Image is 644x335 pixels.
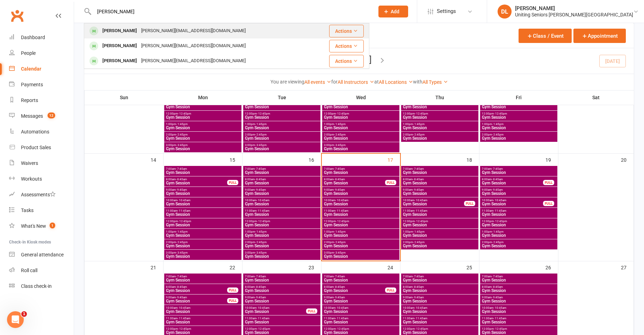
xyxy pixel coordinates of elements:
span: Gym Session [403,191,477,196]
span: 7:00am [245,167,319,170]
a: General attendance kiosk mode [9,247,74,263]
span: 2:00pm [482,133,556,136]
span: Gym Session [324,115,398,119]
span: Gym Session [324,105,398,109]
span: Gym Session [482,126,556,130]
span: - 2:45pm [176,133,188,136]
span: Gym Session [324,212,398,217]
span: Gym Session [245,202,319,206]
span: 8:00am [245,285,319,289]
div: Roll call [21,268,37,273]
span: 8:00am [166,285,227,289]
span: Gym Session [482,212,556,217]
span: 3:00pm [245,251,319,254]
span: 8:00am [403,178,477,181]
span: - 1:45pm [413,230,425,233]
span: 7:00am [166,167,240,170]
div: [PERSON_NAME][EMAIL_ADDRESS][DOMAIN_NAME] [139,41,248,51]
span: Gym Session [166,278,240,282]
a: Roll call [9,263,74,278]
span: 8:00am [245,178,319,181]
a: Product Sales [9,140,74,155]
span: - 7:45am [176,275,187,278]
div: Reports [21,97,38,103]
span: - 7:45am [255,167,266,170]
span: 12:00pm [245,112,319,115]
span: 10:00am [245,199,319,202]
div: Workouts [21,176,42,182]
span: Gym Session [403,136,477,140]
span: Gym Session [482,244,556,248]
a: Tasks [9,203,74,218]
span: - 9:45am [176,188,187,191]
th: Mon [164,90,243,105]
span: - 8:45am [176,285,187,289]
div: Dashboard [21,35,45,40]
span: Gym Session [324,170,398,175]
span: Settings [437,3,456,19]
div: People [21,50,36,56]
div: Assessments [21,192,56,197]
span: 2:00pm [166,241,240,244]
span: - 1:45pm [255,123,267,126]
span: 11:00am [245,209,319,212]
input: Search... [92,7,369,16]
span: Gym Session [245,212,319,217]
span: - 2:45pm [255,133,267,136]
button: Actions [329,25,364,37]
th: Sat [558,90,634,105]
a: People [9,45,74,61]
span: Gym Session [482,115,556,119]
span: Gym Session [482,278,556,282]
span: Gym Session [245,191,319,196]
span: - 11:45am [335,209,348,212]
span: - 7:45am [176,167,187,170]
a: Assessments [9,187,74,203]
span: Gym Session [482,191,556,196]
span: Gym Session [324,223,398,227]
span: 12:00pm [482,220,556,223]
span: - 11:45am [256,209,269,212]
span: - 11:45am [414,209,427,212]
div: [PERSON_NAME] [100,56,139,66]
span: 9:00am [482,188,556,191]
span: - 1:45pm [176,230,188,233]
div: What's New [21,223,46,229]
span: Gym Session [324,254,398,258]
span: 9:00am [166,188,240,191]
button: Actions [329,40,364,52]
span: 12 [48,112,55,118]
span: Gym Session [403,233,477,238]
span: 2:00pm [403,133,477,136]
span: Gym Session [482,233,556,238]
span: - 7:45am [255,275,266,278]
span: Gym Session [245,233,319,238]
span: - 9:45am [413,188,424,191]
span: Gym Session [245,244,319,248]
span: Gym Session [403,126,477,130]
span: - 2:45pm [176,241,188,244]
th: Thu [400,90,479,105]
span: 2:00pm [482,241,556,244]
a: All Locations [379,79,413,85]
button: Class / Event [519,29,572,43]
span: Gym Session [245,126,319,130]
iframe: Intercom live chat [7,311,24,328]
span: - 2:45pm [492,133,504,136]
span: Gym Session [166,147,240,151]
span: - 12:45pm [415,112,428,115]
span: Add [391,9,399,14]
span: Gym Session [166,223,240,227]
span: 8:00am [166,178,227,181]
span: 9:00am [245,188,319,191]
span: - 9:45am [334,188,345,191]
div: FULL [385,180,396,185]
span: Gym Session [324,244,398,248]
div: 14 [151,154,163,165]
span: - 3:45pm [334,251,346,254]
span: Gym Session [482,202,543,206]
span: - 2:45pm [334,241,346,244]
span: - 10:45am [493,199,506,202]
span: 12:00pm [166,112,240,115]
th: Tue [243,90,321,105]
